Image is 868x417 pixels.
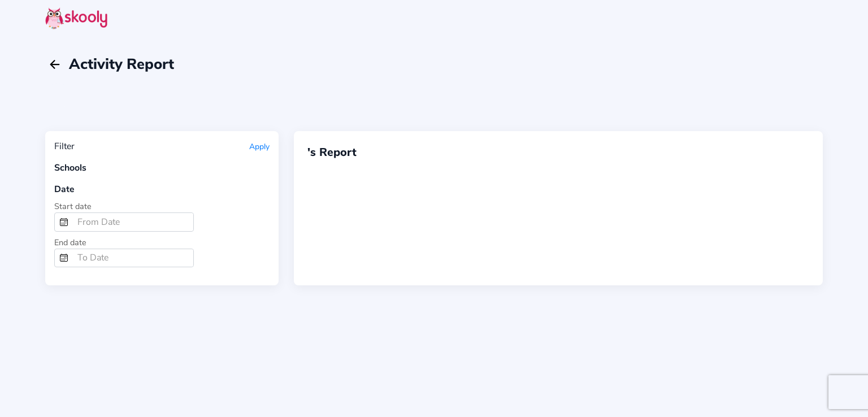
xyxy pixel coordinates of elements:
ion-icon: calendar outline [59,218,68,227]
div: Date [54,183,270,196]
button: calendar outline [55,249,73,267]
div: Filter [54,140,75,153]
input: From Date [73,213,193,231]
button: calendar outline [55,213,73,231]
button: arrow back outline [45,55,64,74]
span: 's Report [307,145,357,160]
ion-icon: arrow back outline [48,58,62,71]
button: Apply [249,141,270,152]
span: End date [54,237,86,248]
span: Activity Report [69,54,174,74]
ion-icon: calendar outline [59,253,68,262]
img: Skooly [45,7,107,29]
input: To Date [73,249,193,267]
div: Schools [54,162,270,174]
span: Start date [54,201,92,212]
